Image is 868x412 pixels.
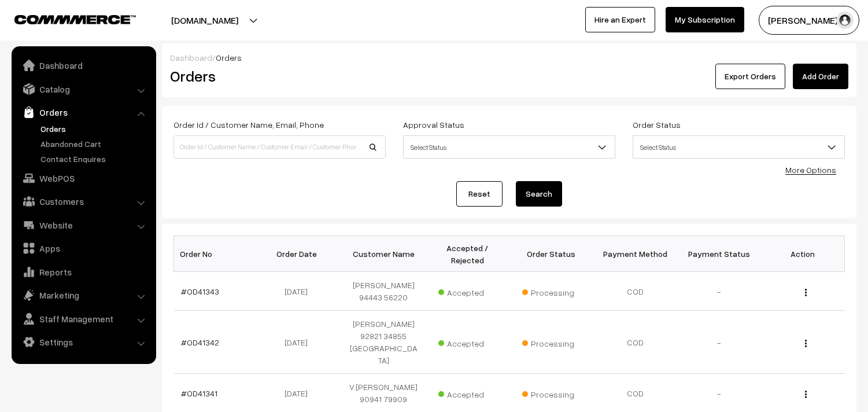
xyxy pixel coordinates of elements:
a: #OD41342 [181,337,219,347]
img: user [836,12,854,29]
label: Order Status [633,119,681,131]
a: #OD41341 [181,388,217,398]
a: Website [14,215,152,236]
a: More Options [785,165,836,175]
input: Order Id / Customer Name / Customer Email / Customer Phone [173,135,386,159]
span: Select Status [404,137,615,157]
span: Select Status [403,135,615,159]
a: Settings [14,332,152,352]
img: Menu [805,391,807,398]
td: [PERSON_NAME] 94443 56220 [342,272,426,311]
a: #OD41343 [181,286,219,296]
span: Accepted [438,385,496,400]
a: Add Order [793,64,848,89]
div: / [170,51,848,64]
button: Export Orders [715,64,785,89]
span: Processing [522,334,580,350]
img: Menu [805,289,807,296]
a: Dashboard [14,55,152,76]
label: Approval Status [403,119,464,131]
td: [PERSON_NAME] 92821 34855 [GEOGRAPHIC_DATA] [342,311,426,374]
td: COD [593,272,677,311]
td: - [677,272,761,311]
a: Contact Enquires [38,153,152,165]
span: Accepted [438,334,496,350]
a: Orders [14,102,152,123]
a: COMMMERCE [14,12,116,25]
a: My Subscription [666,7,744,32]
th: Order No [174,236,258,272]
img: COMMMERCE [14,15,136,24]
th: Customer Name [342,236,426,272]
a: Apps [14,238,152,259]
a: Catalog [14,79,152,100]
a: Marketing [14,285,152,306]
th: Order Status [509,236,593,272]
a: Reports [14,262,152,282]
th: Accepted / Rejected [426,236,509,272]
span: Processing [522,284,580,299]
th: Payment Method [593,236,677,272]
a: Abandoned Cart [38,138,152,150]
a: WebPOS [14,168,152,189]
span: Select Status [633,137,844,157]
td: [DATE] [258,272,342,311]
label: Order Id / Customer Name, Email, Phone [173,119,324,131]
span: Accepted [438,284,496,299]
th: Order Date [258,236,342,272]
img: Menu [805,340,807,347]
a: Hire an Expert [585,7,655,32]
button: Search [516,181,562,207]
a: Orders [38,123,152,135]
td: - [677,311,761,374]
button: [DOMAIN_NAME] [131,6,279,35]
span: Processing [522,385,580,400]
h2: Orders [170,67,385,85]
td: COD [593,311,677,374]
td: [DATE] [258,311,342,374]
a: Reset [456,181,503,207]
a: Staff Management [14,308,152,329]
a: Dashboard [170,53,212,62]
button: [PERSON_NAME] s… [759,6,859,35]
span: Select Status [633,135,845,159]
th: Payment Status [677,236,761,272]
a: Customers [14,191,152,212]
th: Action [761,236,845,272]
span: Orders [216,53,242,62]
